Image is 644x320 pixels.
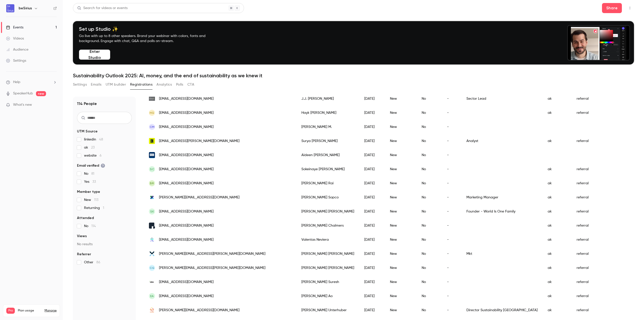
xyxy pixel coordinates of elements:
[359,275,385,289] div: [DATE]
[543,106,572,120] div: ak
[359,289,385,303] div: [DATE]
[77,189,100,194] span: Member type
[159,124,214,130] span: [EMAIL_ADDRESS][DOMAIN_NAME]
[442,219,461,233] div: -
[296,134,359,148] div: Surya [PERSON_NAME]
[385,303,417,317] div: New
[150,181,154,186] span: BR
[417,148,442,162] div: No
[84,137,103,142] span: linkedin
[543,303,572,317] div: ak
[442,247,461,261] div: -
[543,134,572,148] div: ak
[572,303,603,317] div: referral
[84,153,102,158] span: website
[77,216,94,221] span: Attended
[296,247,359,261] div: [PERSON_NAME] [PERSON_NAME]
[572,219,603,233] div: referral
[543,233,572,247] div: ak
[572,204,603,219] div: referral
[359,233,385,247] div: [DATE]
[417,275,442,289] div: No
[572,106,603,120] div: referral
[150,111,154,115] span: HG
[385,148,417,162] div: New
[84,260,100,265] span: Other
[159,294,214,299] span: [EMAIL_ADDRESS][DOMAIN_NAME]
[159,308,239,313] span: [PERSON_NAME][EMAIL_ADDRESS][DOMAIN_NAME]
[417,190,442,204] div: No
[149,138,155,144] img: innomotics.com
[106,81,126,89] button: UTM builder
[84,197,98,202] span: New
[543,176,572,190] div: ak
[359,106,385,120] div: [DATE]
[385,162,417,176] div: New
[602,3,622,13] button: Share
[99,138,103,141] span: 48
[543,190,572,204] div: ak
[461,204,543,219] div: Founder - World Is One Family
[13,91,33,96] a: SpeakerHub
[572,247,603,261] div: referral
[6,58,26,63] div: Settings
[296,233,359,247] div: Valentas Neviera
[442,148,461,162] div: -
[6,25,23,30] div: Events
[296,261,359,275] div: [PERSON_NAME] [PERSON_NAME]
[149,307,155,313] img: avanade.com
[96,261,100,264] span: 86
[6,4,14,12] img: beSirius
[13,80,20,85] span: Help
[417,289,442,303] div: No
[73,73,634,79] h1: Sustainability Outlook 2025: AI, money, and the end of sustainability as we knew it
[36,91,46,96] span: new
[461,134,543,148] div: Analyst
[91,224,96,228] span: 114
[442,162,461,176] div: -
[385,233,417,247] div: New
[159,96,214,101] span: [EMAIL_ADDRESS][DOMAIN_NAME]
[150,294,154,298] span: EA
[45,309,57,313] a: Manage
[359,176,385,190] div: [DATE]
[385,289,417,303] div: New
[149,223,155,229] img: resonateai.co.uk
[359,120,385,134] div: [DATE]
[385,106,417,120] div: New
[159,237,214,242] span: [EMAIL_ADDRESS][DOMAIN_NAME]
[296,106,359,120] div: Hayk [PERSON_NAME]
[296,176,359,190] div: [PERSON_NAME] Rai
[359,303,385,317] div: [DATE]
[159,181,214,186] span: [EMAIL_ADDRESS][DOMAIN_NAME]
[385,219,417,233] div: New
[543,204,572,219] div: ak
[18,309,42,313] span: Plan usage
[149,152,155,158] img: crh.com
[79,33,217,44] p: Go live with up to 8 other speakers. Brand your webinar with colors, fonts and background. Engage...
[296,275,359,289] div: [PERSON_NAME] Suresh
[385,120,417,134] div: New
[150,266,154,270] span: CG
[543,261,572,275] div: ak
[159,209,214,214] span: [EMAIL_ADDRESS][DOMAIN_NAME]
[442,289,461,303] div: -
[359,134,385,148] div: [DATE]
[543,92,572,106] div: ak
[359,261,385,275] div: [DATE]
[461,190,543,204] div: Marketing Manager
[149,251,155,257] img: integritynext.com
[150,125,154,129] span: CM
[77,129,132,265] section: facet-groups
[159,223,214,228] span: [EMAIL_ADDRESS][DOMAIN_NAME]
[417,92,442,106] div: No
[417,261,442,275] div: No
[417,233,442,247] div: No
[79,26,217,32] h4: Set up Studio ✨
[13,102,32,108] span: What's new
[77,163,105,168] span: Email verified
[572,190,603,204] div: referral
[19,6,32,11] h6: beSirius
[543,275,572,289] div: ak
[572,92,603,106] div: referral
